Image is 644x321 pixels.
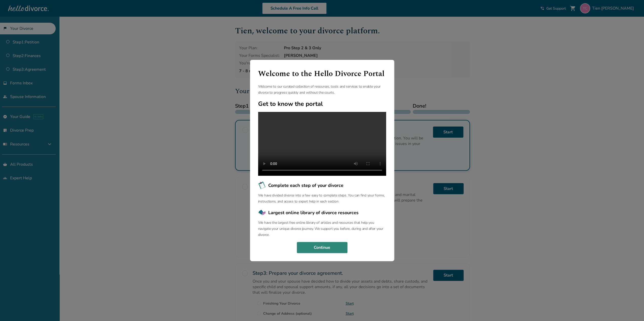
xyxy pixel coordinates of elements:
img: Complete each step of your divorce [258,181,266,189]
p: We have the largest free online library of articles and resources that help you navigate your uni... [258,220,386,238]
h2: Get to know the portal [258,100,386,108]
h1: Welcome to the Hello Divorce Portal [258,68,386,80]
p: Welcome to our curated collection of resources, tools and services to enable your divorce to prog... [258,84,386,96]
span: Complete each step of your divorce [268,182,343,189]
button: Continue [297,242,347,253]
p: We have divided divorce into a few easy to complete steps. You can find your forms, instructions,... [258,192,386,205]
img: Largest online library of divorce resources [258,209,266,217]
iframe: Chat Widget [619,297,644,321]
span: Largest online library of divorce resources [268,209,359,216]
